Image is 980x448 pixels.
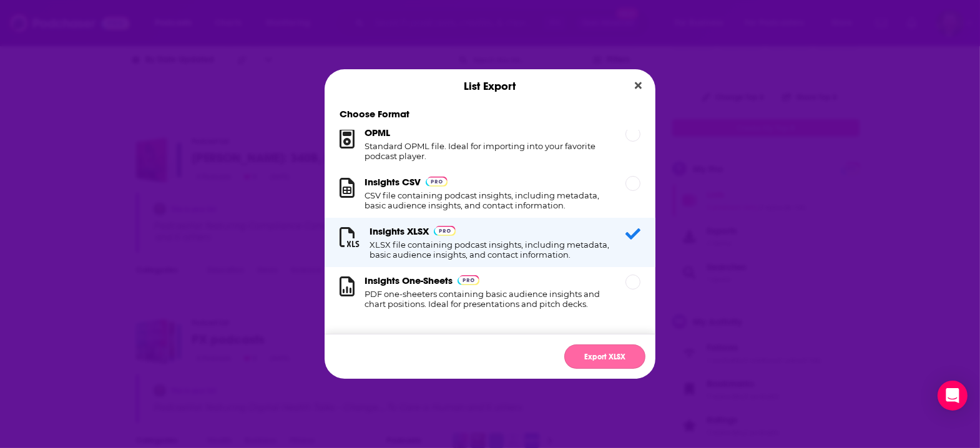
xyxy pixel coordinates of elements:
h3: Insights CSV [365,176,421,188]
h1: XLSX file containing podcast insights, including metadata, basic audience insights, and contact i... [370,240,610,260]
button: Close [630,78,647,94]
button: Export XLSX [564,344,645,369]
div: Open Intercom Messenger [938,381,968,411]
h3: OPML [365,127,390,139]
h3: Insights One-Sheets [365,275,453,286]
img: Podchaser Pro [434,226,456,236]
h1: CSV file containing podcast insights, including metadata, basic audience insights, and contact in... [365,190,610,210]
h1: Choose Format [325,108,655,120]
h1: PDF one-sheeters containing basic audience insights and chart positions. Ideal for presentations ... [365,289,610,309]
h1: Standard OPML file. Ideal for importing into your favorite podcast player. [365,141,610,161]
img: Podchaser Pro [458,275,479,285]
h3: Insights XLSX [370,225,429,237]
div: List Export [325,69,655,103]
img: Podchaser Pro [426,177,448,187]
